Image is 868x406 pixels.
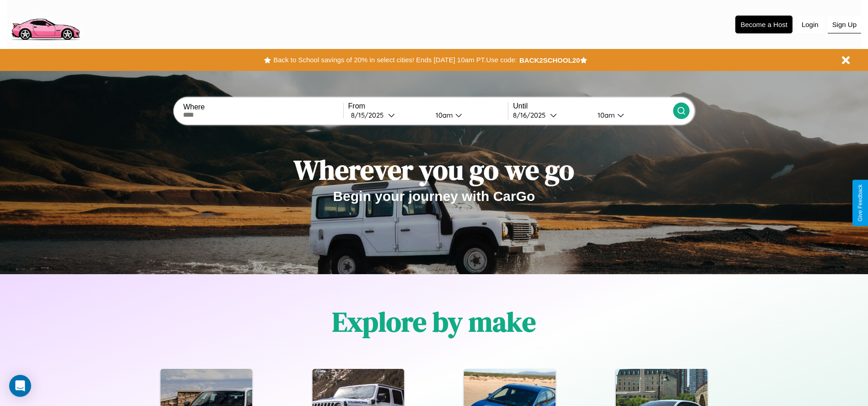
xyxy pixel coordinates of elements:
h1: Explore by make [332,303,536,341]
label: Where [183,103,343,111]
div: 8 / 15 / 2025 [351,111,388,119]
div: 10am [593,111,617,119]
div: Give Feedback [857,184,863,222]
div: Open Intercom Messenger [9,375,31,397]
button: Sign Up [828,16,861,33]
div: 8 / 16 / 2025 [513,111,550,119]
div: 10am [431,111,455,119]
b: BACK2SCHOOL20 [519,56,580,64]
label: Until [513,102,673,110]
label: From [348,102,508,110]
button: 8/15/2025 [348,110,428,120]
button: Become a Host [735,16,793,33]
button: Back to School savings of 20% in select cities! Ends [DATE] 10am PT.Use code: [271,54,519,66]
button: 10am [428,110,508,120]
button: 10am [590,110,673,120]
button: Login [797,16,823,33]
img: logo [7,5,84,43]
